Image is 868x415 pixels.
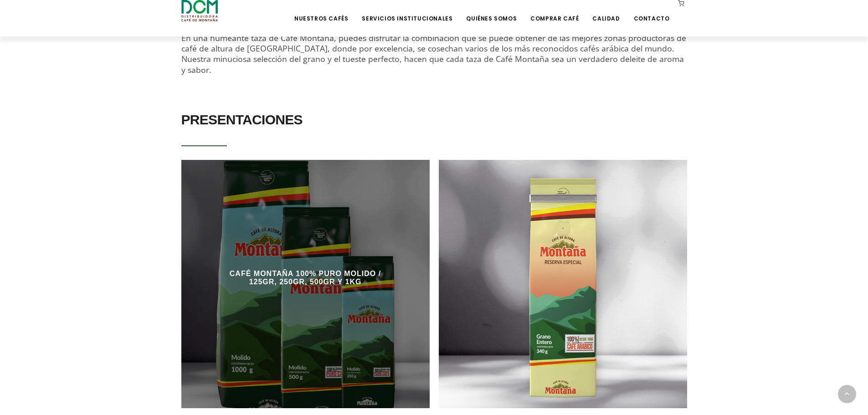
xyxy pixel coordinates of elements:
a: Contacto [628,1,675,22]
a: CAFÉ MONTAÑA 100% PURO MOLIDO / 125GR, 250GR, 500GR Y 1KG [227,270,383,286]
h2: PRESENTACIONES [181,107,687,133]
a: Comprar Café [525,1,584,22]
a: Servicios Institucionales [356,1,458,22]
a: Quiénes Somos [461,1,522,22]
span: Nuestra minuciosa selección del grano y el tueste perfecto, hacen que cada taza de Café Montaña s... [181,53,684,75]
a: Nuestros Cafés [289,1,354,22]
a: Calidad [587,1,625,22]
span: En una humeante taza de Café Montaña, puedes disfrutar la combinación que se puede obtener de las... [181,32,686,54]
